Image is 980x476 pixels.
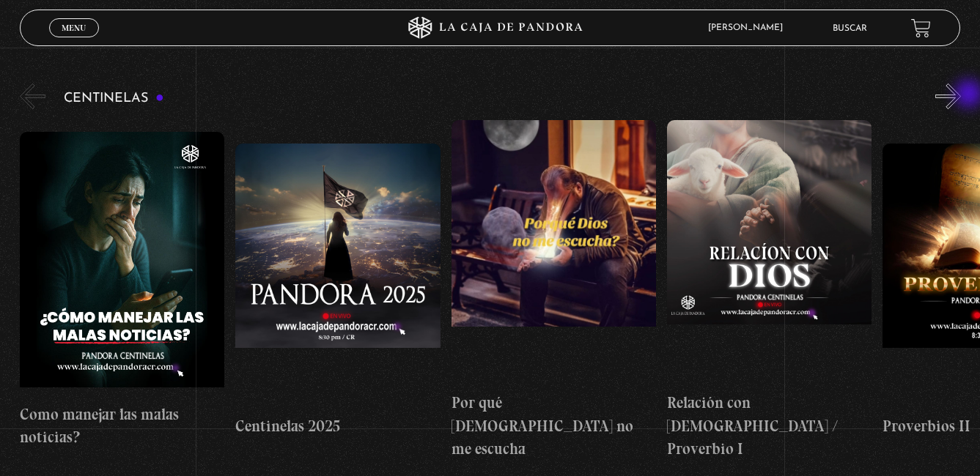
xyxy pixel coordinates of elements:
h4: Relación con [DEMOGRAPHIC_DATA] / Proverbio I [667,391,872,461]
span: Menu [62,23,86,32]
a: Centinelas 2025 [235,120,440,461]
a: Por qué [DEMOGRAPHIC_DATA] no me escucha [452,120,656,461]
a: Buscar [833,24,867,33]
h4: Como manejar las malas noticias? [20,403,224,449]
h3: Centinelas [64,92,164,105]
h4: Centinelas 2025 [235,414,440,438]
a: Como manejar las malas noticias? [20,120,224,461]
h4: Por qué [DEMOGRAPHIC_DATA] no me escucha [452,391,656,461]
span: Cerrar [57,36,92,46]
a: Relación con [DEMOGRAPHIC_DATA] / Proverbio I [667,120,872,461]
span: [PERSON_NAME] [701,23,797,32]
button: Previous [20,83,45,109]
button: Next [935,83,961,109]
a: View your shopping cart [911,18,931,38]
